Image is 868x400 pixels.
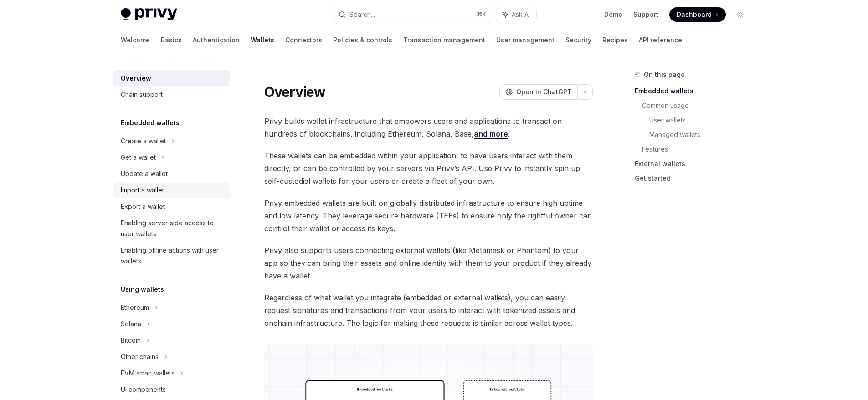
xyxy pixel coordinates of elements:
img: light logo [121,8,177,21]
a: Policies & controls [333,29,392,51]
a: Dashboard [669,7,726,22]
button: Ask AI [496,6,536,23]
a: Recipes [602,29,628,51]
a: Export a wallet [113,198,230,215]
h5: Embedded wallets [121,117,180,128]
span: Regardless of what wallet you integrate (embedded or external wallets), you can easily request si... [264,291,593,329]
a: Support [633,10,658,19]
a: and more [474,129,508,139]
a: Enabling offline actions with user wallets [113,242,230,269]
div: EVM smart wallets [121,368,175,379]
span: Privy builds wallet infrastructure that empowers users and applications to transact on hundreds o... [264,115,593,140]
div: Update a wallet [121,168,168,179]
a: Welcome [121,29,150,51]
div: Solana [121,319,141,329]
a: Common usage [642,98,755,113]
h1: Overview [264,84,326,100]
div: Create a wallet [121,136,166,147]
button: Toggle dark mode [733,7,748,22]
a: Chain support [113,86,230,103]
button: Search...⌘K [332,6,492,23]
span: On this page [644,69,685,80]
a: Connectors [285,29,322,51]
div: Import a wallet [121,185,164,196]
span: Privy also supports users connecting external wallets (like Metamask or Phantom) to your app so t... [264,244,593,282]
span: Ask AI [512,10,530,19]
h5: Using wallets [121,284,164,295]
a: API reference [639,29,682,51]
a: Security [565,29,591,51]
a: Transaction management [403,29,485,51]
a: Embedded wallets [635,84,755,98]
span: ⌘ K [477,11,486,18]
span: Privy embedded wallets are built on globally distributed infrastructure to ensure high uptime and... [264,197,593,235]
div: Bitcoin [121,335,141,346]
a: Features [642,142,755,157]
a: Demo [604,10,622,19]
div: Chain support [121,89,163,100]
a: Basics [161,29,182,51]
a: UI components [113,381,230,398]
div: Ethereum [121,302,149,313]
div: Overview [121,73,151,84]
div: Get a wallet [121,152,156,163]
a: Overview [113,70,230,86]
div: Enabling offline actions with user wallets [121,245,225,267]
span: These wallets can be embedded within your application, to have users interact with them directly,... [264,149,593,187]
div: UI components [121,384,166,395]
a: User wallets [649,113,755,127]
a: Enabling server-side access to user wallets [113,215,230,242]
div: Enabling server-side access to user wallets [121,218,225,239]
a: External wallets [635,157,755,171]
a: Wallets [251,29,274,51]
a: User management [496,29,555,51]
div: Search... [349,9,375,20]
div: Export a wallet [121,201,165,212]
a: Get started [635,171,755,186]
a: Import a wallet [113,182,230,198]
div: Other chains [121,351,159,362]
a: Update a wallet [113,166,230,182]
span: Open in ChatGPT [516,87,572,96]
span: Dashboard [677,10,712,19]
button: Open in ChatGPT [499,84,577,100]
a: Authentication [193,29,240,51]
a: Managed wallets [649,127,755,142]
